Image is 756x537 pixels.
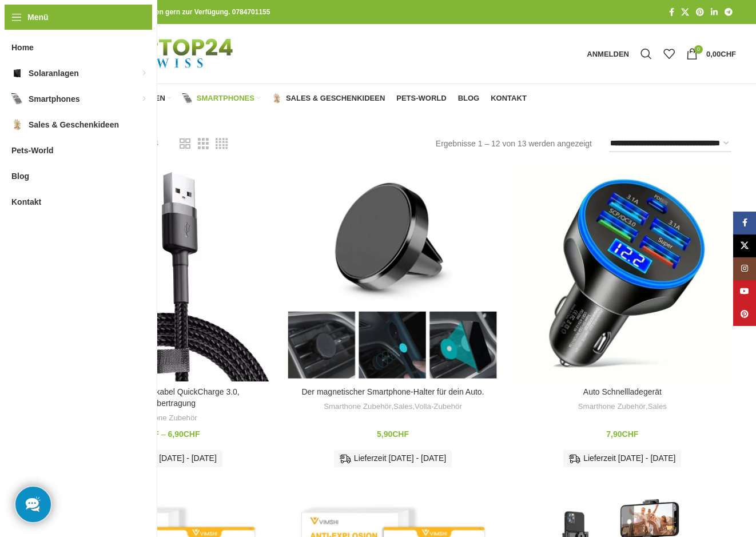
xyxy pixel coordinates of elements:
[622,429,639,439] span: CHF
[707,5,721,20] a: LinkedIn Social Link
[733,257,756,280] a: Instagram Social Link
[648,401,667,412] a: Sales
[396,94,446,103] span: Pets-World
[733,303,756,326] a: Pinterest Social Link
[54,24,262,83] img: Tiptop24 Nachhaltige & Faire Produkte
[88,87,171,110] a: Solaranlagen
[130,413,197,424] a: Smarthone Zubehör
[11,93,23,105] img: Smartphones
[11,37,34,58] span: Home
[29,114,119,135] span: Sales & Geschenkideen
[458,87,480,110] a: Blog
[393,401,412,412] a: Sales
[11,140,54,161] span: Pets-World
[11,119,23,130] img: Sales & Geschenkideen
[49,87,532,110] div: Hauptnavigation
[436,137,592,150] p: Ergebnisse 1 – 12 von 13 werden angezeigt
[182,93,193,104] img: Smartphones
[658,42,681,65] div: Meine Wunschliste
[11,166,29,186] span: Blog
[514,164,731,381] a: Auto Schnellladegerät
[678,5,693,20] a: X Social Link
[733,212,756,234] a: Facebook Social Link
[563,450,681,467] div: Lieferzeit [DATE] - [DATE]
[415,401,462,412] a: Volla-Zubehör
[286,94,385,103] span: Sales & Geschenkideen
[721,5,736,20] a: Telegram Social Link
[377,429,409,439] bdi: 5,90
[706,50,736,58] bdi: 0,00
[491,87,527,110] a: Kontakt
[29,63,79,83] span: Solaranlagen
[578,401,646,412] a: Smarthone Zubehör
[694,45,703,54] span: 0
[324,401,391,412] a: Smarthone Zubehör
[583,387,662,396] a: Auto Schnellladegerät
[392,429,409,439] span: CHF
[216,137,228,151] a: Rasteransicht 4
[733,280,756,303] a: YouTube Social Link
[182,87,260,110] a: Smartphones
[168,429,200,439] bdi: 6,90
[606,429,638,439] bdi: 7,90
[198,137,209,151] a: Rasteransicht 3
[272,93,282,104] img: Sales & Geschenkideen
[666,5,678,20] a: Facebook Social Link
[87,387,240,408] a: USB-C Schnellladekabel QuickCharge 3.0, Datenübertragung
[180,137,190,151] a: Rasteransicht 2
[609,136,731,152] select: Shop-Reihenfolge
[105,450,222,467] div: Lieferzeit [DATE] - [DATE]
[396,87,446,110] a: Pets-World
[458,94,480,103] span: Blog
[289,401,496,412] div: , ,
[733,234,756,257] a: X Social Link
[519,401,726,412] div: ,
[587,50,629,58] span: Anmelden
[272,87,385,110] a: Sales & Geschenkideen
[635,42,658,65] a: Suche
[54,8,270,16] strong: Bei allen Fragen stehen wir Ihnen gern zur Verfügung. 0784701155
[11,67,23,79] img: Solaranlagen
[334,450,452,467] div: Lieferzeit [DATE] - [DATE]
[197,94,254,103] span: Smartphones
[54,49,262,58] a: Logo der Website
[721,50,736,58] span: CHF
[693,5,707,20] a: Pinterest Social Link
[301,387,484,396] a: Der magnetischer Smartphone-Halter für dein Auto.
[581,42,635,65] a: Anmelden
[681,42,742,65] a: 0 0,00CHF
[54,164,272,381] a: USB-C Schnellladekabel QuickCharge 3.0, Datenübertragung
[11,192,41,212] span: Kontakt
[491,94,527,103] span: Kontakt
[184,429,200,439] span: CHF
[29,89,79,109] span: Smartphones
[284,164,502,381] a: Der magnetischer Smartphone-Halter für dein Auto.
[161,429,166,439] span: –
[27,11,49,23] span: Menü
